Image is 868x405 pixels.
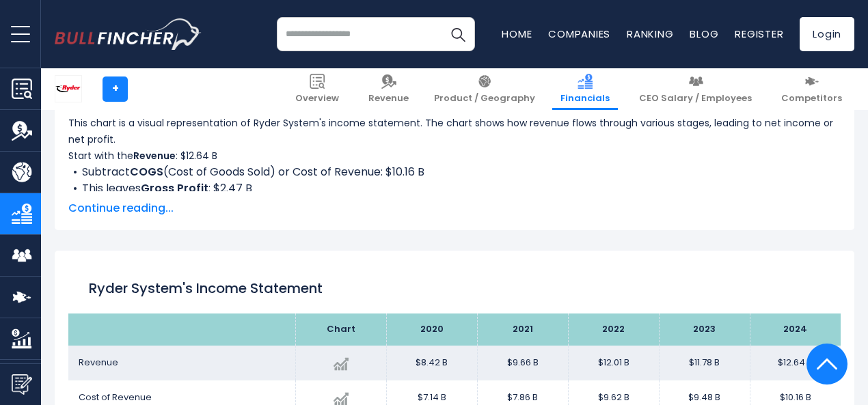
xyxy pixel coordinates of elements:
[502,27,532,41] a: Home
[800,17,854,51] a: Login
[133,149,176,163] b: Revenue
[639,93,752,104] span: CEO Salary / Employees
[631,68,760,110] a: CEO Salary / Employees
[386,313,477,346] th: 2020
[477,346,568,380] td: $9.66 B
[773,68,850,110] a: Competitors
[55,18,202,50] img: bullfincher logo
[295,93,339,104] span: Overview
[568,346,659,380] td: $12.01 B
[552,68,618,110] a: Financials
[295,313,386,346] th: Chart
[79,356,118,369] span: Revenue
[55,18,202,50] a: Go to homepage
[750,313,841,346] th: 2024
[735,27,783,41] a: Register
[68,164,841,180] li: Subtract (Cost of Goods Sold) or Cost of Revenue: $10.16 B
[477,313,568,346] th: 2021
[426,68,543,110] a: Product / Geography
[690,27,718,41] a: Blog
[548,27,610,41] a: Companies
[386,346,477,380] td: $8.42 B
[141,180,208,196] b: Gross Profit
[560,93,610,104] span: Financials
[130,164,163,180] b: COGS
[659,346,750,380] td: $11.78 B
[627,27,673,41] a: Ranking
[55,76,81,102] img: R logo
[103,76,128,102] a: +
[360,68,417,110] a: Revenue
[79,391,152,404] span: Cost of Revenue
[68,115,841,191] div: This chart is a visual representation of Ryder System's income statement. The chart shows how rev...
[781,93,842,104] span: Competitors
[441,17,475,51] button: Search
[568,313,659,346] th: 2022
[89,278,820,298] h1: Ryder System's Income Statement
[368,93,409,104] span: Revenue
[434,93,535,104] span: Product / Geography
[68,180,841,197] li: This leaves : $2.47 B
[68,200,841,217] span: Continue reading...
[750,346,841,380] td: $12.64 B
[659,313,750,346] th: 2023
[287,68,347,110] a: Overview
